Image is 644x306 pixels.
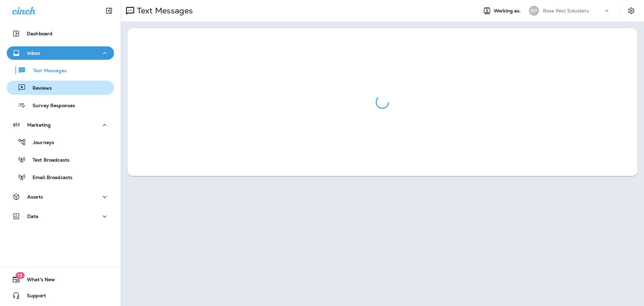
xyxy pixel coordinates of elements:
[26,85,52,92] p: Reviews
[26,68,67,74] p: Text Messages
[7,81,114,95] button: Reviews
[625,5,637,17] button: Settings
[26,157,69,164] p: Text Broadcasts
[27,31,52,36] p: Dashboard
[26,175,72,181] p: Email Broadcasts
[26,103,75,109] p: Survey Responses
[7,170,114,184] button: Email Broadcasts
[529,6,539,16] div: RP
[7,210,114,223] button: Data
[27,50,40,56] p: Inbox
[7,190,114,204] button: Assets
[26,140,54,146] p: Journeys
[7,27,114,40] button: Dashboard
[27,214,39,219] p: Data
[27,194,43,200] p: Assets
[134,6,193,16] p: Text Messages
[7,289,114,302] button: Support
[543,8,589,13] p: Rose Pest Solutions
[20,277,55,285] span: What's New
[7,118,114,132] button: Marketing
[7,46,114,60] button: Inbox
[7,63,114,77] button: Text Messages
[27,122,51,128] p: Marketing
[7,152,114,167] button: Text Broadcasts
[20,293,46,301] span: Support
[15,272,24,279] span: 19
[7,98,114,112] button: Survey Responses
[100,4,118,17] button: Collapse Sidebar
[494,8,522,14] span: Working as:
[7,135,114,149] button: Journeys
[7,273,114,286] button: 19What's New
